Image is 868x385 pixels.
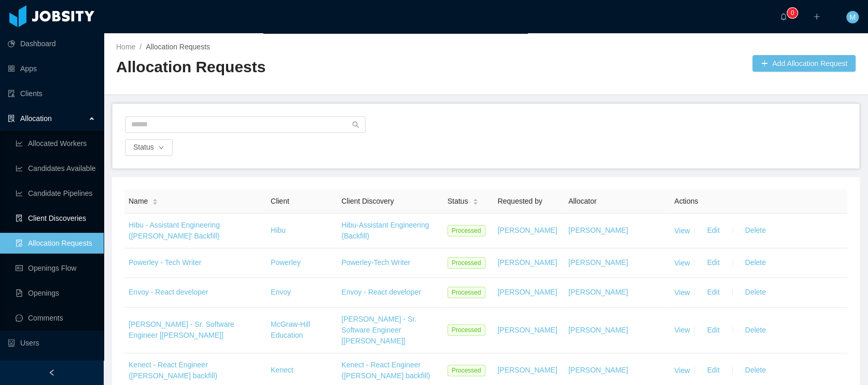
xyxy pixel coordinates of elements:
a: icon: line-chartCandidates Available [16,158,95,179]
span: Name [129,196,148,207]
span: Processed [447,324,485,336]
a: Hibu - Assistant Engineering ([PERSON_NAME]' Backfill) [129,221,220,240]
span: Client Discovery [341,197,394,205]
i: icon: caret-up [152,197,158,200]
a: Powerley [271,258,301,267]
button: Edit [698,362,727,379]
a: Kenect - React Engineer ([PERSON_NAME] backfill) [341,361,430,380]
a: Hibu-Assistant Engineering (Backfill) [341,221,429,240]
span: Status [447,196,468,207]
button: icon: plusAdd Allocation Request [752,55,856,72]
a: [PERSON_NAME] [568,258,628,267]
a: View [674,326,690,334]
a: icon: robotUsers [8,333,95,353]
a: icon: file-doneAllocation Requests [16,233,95,254]
span: Client [271,197,289,205]
sup: 0 [787,8,797,18]
a: [PERSON_NAME] [568,226,628,234]
button: Edit [698,284,727,301]
i: icon: plus [813,13,820,20]
a: icon: line-chartAllocated Workers [16,133,95,154]
a: [PERSON_NAME] - Sr. Software Engineer [[PERSON_NAME]] [129,320,234,339]
span: Allocation Requests [146,43,210,51]
a: icon: user [8,357,95,378]
a: icon: file-searchClient Discoveries [16,208,95,229]
a: icon: line-chartCandidate Pipelines [16,183,95,204]
a: icon: auditClients [8,83,95,104]
button: Statusicon: down [125,139,173,156]
i: icon: search [352,121,359,128]
a: Kenect [271,366,293,374]
span: / [139,43,142,51]
a: icon: pie-chartDashboard [8,33,95,54]
h2: Allocation Requests [116,57,486,78]
i: icon: caret-down [152,201,158,204]
a: [PERSON_NAME] [568,288,628,296]
a: View [674,226,690,234]
span: Processed [447,365,485,376]
a: McGraw-Hill Education [271,320,310,339]
button: Edit [698,322,727,338]
a: [PERSON_NAME] [568,326,628,334]
button: Delete [737,222,774,239]
a: [PERSON_NAME] - Sr. Software Engineer [[PERSON_NAME]] [341,315,416,345]
a: Envoy - React developer [129,288,208,296]
a: View [674,258,690,267]
span: Requested by [498,197,542,205]
span: Allocation [20,114,52,123]
div: Sort [472,197,479,204]
a: Powerley - Tech Writer [129,258,201,267]
button: Delete [737,255,774,271]
i: icon: bell [780,13,787,20]
a: View [674,366,690,374]
span: Processed [447,287,485,298]
button: Delete [737,322,774,338]
a: Home [116,43,135,51]
span: Allocator [568,197,596,205]
span: Processed [447,225,485,236]
button: Edit [698,222,727,239]
a: [PERSON_NAME] [498,288,557,296]
a: [PERSON_NAME] [498,258,557,267]
a: icon: appstoreApps [8,58,95,79]
button: Edit [698,255,727,271]
button: Delete [737,284,774,301]
a: icon: idcardOpenings Flow [16,258,95,278]
span: M [849,11,856,23]
a: [PERSON_NAME] [498,326,557,334]
a: [PERSON_NAME] [498,226,557,234]
i: icon: solution [8,115,15,122]
i: icon: caret-down [472,201,478,204]
a: icon: messageComments [16,308,95,328]
a: [PERSON_NAME] [568,366,628,374]
span: Actions [674,197,698,205]
a: Hibu [271,226,286,234]
a: Envoy [271,288,291,296]
button: Delete [737,362,774,379]
a: Powerley-Tech Writer [341,258,410,267]
div: Sort [152,197,158,204]
i: icon: caret-up [472,197,478,200]
a: icon: file-textOpenings [16,283,95,303]
a: Kenect - React Engineer ([PERSON_NAME] backfill) [129,361,217,380]
span: Processed [447,257,485,269]
a: [PERSON_NAME] [498,366,557,374]
a: View [674,288,690,296]
a: Envoy - React developer [341,288,421,296]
